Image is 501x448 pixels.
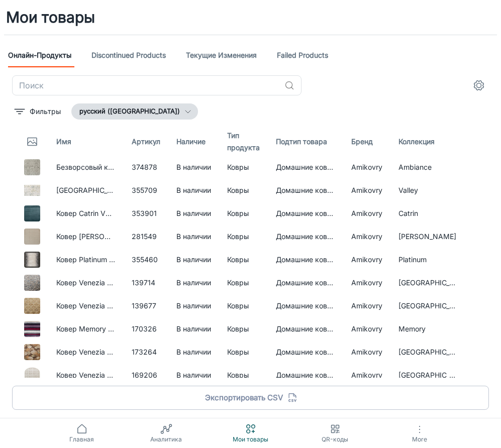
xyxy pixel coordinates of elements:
[124,317,168,341] td: 170326
[268,271,343,294] td: Домашние ковры
[219,156,268,179] td: Ковры
[343,128,390,156] th: Бренд
[343,179,390,202] td: Amikovry
[219,341,268,364] td: Ковры
[168,317,219,341] td: В наличии
[343,271,390,294] td: Amikovry
[71,103,198,120] button: русский ([GEOGRAPHIC_DATA])
[268,128,343,156] th: Подтип товара
[293,418,377,448] a: QR-коды
[168,179,219,202] td: В наличии
[343,294,390,317] td: Amikovry
[390,128,466,156] th: Коллекция
[343,317,390,341] td: Amikovry
[268,317,343,341] td: Домашние ковры
[12,103,63,120] button: filter
[91,43,166,67] a: Discontinued Products
[46,435,118,444] span: Главная
[268,202,343,225] td: Домашние ковры
[168,341,219,364] td: В наличии
[56,163,259,171] a: Безворсовый ковер Ambiance LA5637-L342 (240*340 см)
[168,202,219,225] td: В наличии
[268,294,343,317] td: Домашние ковры
[390,248,466,271] td: Platinum
[343,248,390,271] td: Amikovry
[56,278,193,287] a: Ковер Venezia RV357-R113 (135*195 см)
[124,271,168,294] td: 139714
[343,202,390,225] td: Amikovry
[343,341,390,364] td: Amikovry
[469,75,489,95] button: settings
[219,317,268,341] td: Ковры
[168,294,219,317] td: В наличии
[390,294,466,317] td: [GEOGRAPHIC_DATA]
[343,156,390,179] td: Amikovry
[219,364,268,387] td: Ковры
[168,364,219,387] td: В наличии
[390,156,466,179] td: Ambiance
[12,75,280,95] input: Поиск
[56,209,198,217] a: Ковер Catrin VC3037-V357 (280*380 см)
[219,128,268,156] th: Тип продукта
[343,225,390,248] td: Amikovry
[124,225,168,248] td: 281549
[56,186,253,194] a: [GEOGRAPHIC_DATA] RV1876-R120 квадрат (160*160 см)
[390,271,466,294] td: [GEOGRAPHIC_DATA]
[268,364,343,387] td: Домашние ковры
[219,179,268,202] td: Ковры
[124,128,168,156] th: Артикул
[130,435,203,444] span: Аналитика
[124,202,168,225] td: 353901
[219,271,268,294] td: Ковры
[124,418,209,448] a: Аналитика
[40,418,124,448] a: Главная
[124,179,168,202] td: 355709
[219,248,268,271] td: Ковры
[56,301,195,310] a: Ковер Venezia RV346-R99 (160*230 см)
[168,128,219,156] th: Наличие
[168,225,219,248] td: В наличии
[168,271,219,294] td: В наличии
[168,248,219,271] td: В наличии
[30,106,61,117] p: Фильтры
[268,225,343,248] td: Домашние ковры
[219,294,268,317] td: Ковры
[377,418,462,448] button: More
[277,43,328,67] a: Failed Products
[390,364,466,387] td: [GEOGRAPHIC_DATA]
[8,43,71,67] a: Онлайн-продукты
[124,156,168,179] td: 374878
[390,341,466,364] td: [GEOGRAPHIC_DATA]
[124,364,168,387] td: 169206
[383,435,456,443] span: More
[390,225,466,248] td: [PERSON_NAME]
[219,202,268,225] td: Ковры
[209,418,293,448] a: Мои товары
[56,371,209,379] a: Ковер Venezia RV328-R119 овал (65*110 см)
[268,248,343,271] td: Домашние ковры
[56,348,194,356] a: Ковер Venezia RV318-R122 (135*195 см)
[268,341,343,364] td: Домашние ковры
[343,364,390,387] td: Amikovry
[56,324,223,333] a: Ковер Memory BM075-B127 (160*230 см promo)
[268,156,343,179] td: Домашние ковры
[26,136,38,148] svg: Thumbnail
[268,179,343,202] td: Домашние ковры
[6,6,95,29] h1: Мои товары
[215,435,287,444] span: Мои товары
[56,232,222,241] a: Ковер [PERSON_NAME] VA014-V15 (100*140 см)
[124,294,168,317] td: 139677
[299,435,371,444] span: QR-коды
[390,179,466,202] td: Valley
[219,225,268,248] td: Ковры
[12,386,489,410] button: Экспортировать CSV
[390,202,466,225] td: Catrin
[124,248,168,271] td: 355460
[390,317,466,341] td: Memory
[186,43,257,67] a: Текущие изменения
[168,156,219,179] td: В наличии
[56,255,205,264] a: Ковер Platinum RP4599-R732 (160*230 см)
[124,341,168,364] td: 173264
[48,128,124,156] th: Имя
